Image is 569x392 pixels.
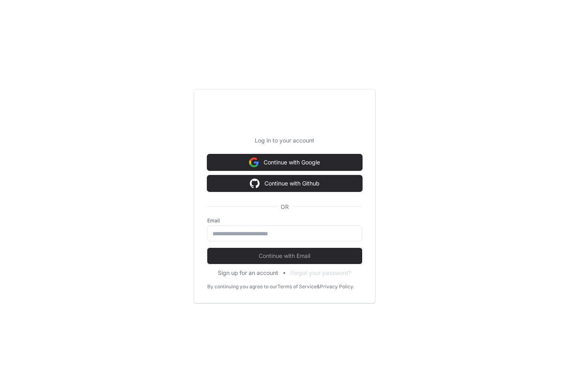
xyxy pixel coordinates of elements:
a: Privacy Policy. [320,283,354,290]
button: Continue with Email [207,248,362,264]
span: OR [277,203,292,211]
img: Sign in with google [249,154,259,170]
button: Sign up for an account [218,269,278,277]
button: Continue with Google [207,154,362,170]
div: By continuing you agree to our [207,283,277,290]
button: Forgot your password? [290,269,351,277]
img: Sign in with google [250,175,260,192]
span: Continue with Email [207,252,362,260]
a: Terms of Service [277,283,317,290]
button: Continue with Github [207,175,362,192]
p: Log in to your account [207,136,362,145]
div: & [317,283,320,290]
label: Email [207,217,362,224]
